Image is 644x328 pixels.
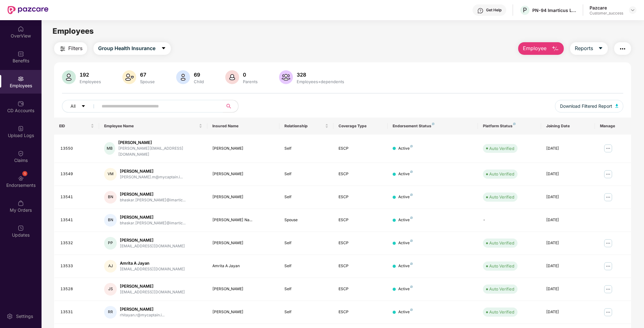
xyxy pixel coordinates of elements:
div: [PERSON_NAME] [120,191,186,197]
img: svg+xml;base64,PHN2ZyB4bWxucz0iaHR0cDovL3d3dy53My5vcmcvMjAwMC9zdmciIHdpZHRoPSIyNCIgaGVpZ2h0PSIyNC... [59,45,66,53]
div: ESCP [339,194,383,200]
img: manageButton [603,261,613,271]
img: svg+xml;base64,PHN2ZyB4bWxucz0iaHR0cDovL3d3dy53My5vcmcvMjAwMC9zdmciIHhtbG5zOnhsaW5rPSJodHRwOi8vd3... [225,70,239,84]
img: svg+xml;base64,PHN2ZyB4bWxucz0iaHR0cDovL3d3dy53My5vcmcvMjAwMC9zdmciIHhtbG5zOnhsaW5rPSJodHRwOi8vd3... [62,70,76,84]
div: [EMAIL_ADDRESS][DOMAIN_NAME] [120,266,185,272]
div: [PERSON_NAME] Na... [212,217,274,223]
div: bhaskar.[PERSON_NAME]@imartic... [120,197,186,203]
img: svg+xml;base64,PHN2ZyB4bWxucz0iaHR0cDovL3d3dy53My5vcmcvMjAwMC9zdmciIHhtbG5zOnhsaW5rPSJodHRwOi8vd3... [615,104,619,108]
div: Child [193,79,205,84]
img: svg+xml;base64,PHN2ZyB4bWxucz0iaHR0cDovL3d3dy53My5vcmcvMjAwMC9zdmciIHdpZHRoPSI4IiBoZWlnaHQ9IjgiIH... [410,262,413,265]
div: Active [398,194,413,200]
span: All [70,103,76,110]
div: 13541 [60,194,94,200]
img: manageButton [603,284,613,294]
div: Auto Verified [489,171,514,177]
span: caret-down [161,46,166,51]
div: Self [284,240,328,246]
div: Self [284,171,328,177]
button: Employee [518,42,564,55]
img: svg+xml;base64,PHN2ZyBpZD0iVXBkYXRlZCIgeG1sbnM9Imh0dHA6Ly93d3cudzMub3JnLzIwMDAvc3ZnIiB3aWR0aD0iMj... [18,225,24,231]
th: Relationship [279,118,333,135]
td: - [478,209,541,232]
div: [DATE] [546,240,590,246]
th: Employee Name [99,118,207,135]
span: P [523,6,527,14]
div: 1 [22,171,27,176]
div: 13531 [60,309,94,315]
div: Auto Verified [489,263,514,269]
div: Active [398,217,413,223]
div: 13541 [60,217,94,223]
div: ESCP [339,286,383,292]
img: svg+xml;base64,PHN2ZyBpZD0iSG9tZSIgeG1sbnM9Imh0dHA6Ly93d3cudzMub3JnLzIwMDAvc3ZnIiB3aWR0aD0iMjAiIG... [18,26,24,32]
div: Active [398,146,413,152]
div: Get Help [486,8,501,13]
span: Employee Name [104,124,198,129]
div: Active [398,309,413,315]
div: [DATE] [546,146,590,152]
div: Auto Verified [489,194,514,200]
button: search [223,100,238,112]
img: svg+xml;base64,PHN2ZyB4bWxucz0iaHR0cDovL3d3dy53My5vcmcvMjAwMC9zdmciIHdpZHRoPSI4IiBoZWlnaHQ9IjgiIH... [410,193,413,196]
div: 67 [139,72,156,78]
div: Spouse [284,217,328,223]
div: [PERSON_NAME] [212,286,274,292]
span: Filters [68,44,82,52]
img: manageButton [603,143,613,153]
img: svg+xml;base64,PHN2ZyBpZD0iVXBsb2FkX0xvZ3MiIGRhdGEtbmFtZT0iVXBsb2FkIExvZ3MiIHhtbG5zPSJodHRwOi8vd3... [18,125,24,132]
th: Joining Date [541,118,595,135]
div: Employees [78,79,102,84]
div: [DATE] [546,171,590,177]
div: [PERSON_NAME] [212,309,274,315]
div: 13549 [60,171,94,177]
div: ESCP [339,146,383,152]
div: [DATE] [546,309,590,315]
div: rhitayan.r@mycaptain.i... [120,312,165,318]
span: Group Health Insurance [98,44,155,52]
div: bhaskar.[PERSON_NAME]@imartic... [120,220,186,226]
div: Active [398,240,413,246]
div: 13533 [60,263,94,269]
div: [PERSON_NAME] [212,240,274,246]
div: BN [104,214,117,227]
div: MB [104,142,115,155]
div: [PERSON_NAME].m@mycaptain.i... [120,174,183,180]
span: Reports [575,44,593,52]
div: Self [284,263,328,269]
div: Self [284,146,328,152]
div: [DATE] [546,263,590,269]
th: Insured Name [207,118,279,135]
img: svg+xml;base64,PHN2ZyB4bWxucz0iaHR0cDovL3d3dy53My5vcmcvMjAwMC9zdmciIHhtbG5zOnhsaW5rPSJodHRwOi8vd3... [279,70,293,84]
div: JS [104,283,117,296]
div: [PERSON_NAME] [118,140,202,146]
div: Endorsement Status [393,124,473,129]
div: [PERSON_NAME] [120,214,186,220]
img: svg+xml;base64,PHN2ZyB4bWxucz0iaHR0cDovL3d3dy53My5vcmcvMjAwMC9zdmciIHdpZHRoPSI4IiBoZWlnaHQ9IjgiIH... [513,123,516,125]
th: Manage [595,118,631,135]
img: manageButton [603,238,613,248]
div: Self [284,309,328,315]
span: Employees [53,26,94,36]
div: Pazcare [590,5,623,11]
div: ESCP [339,217,383,223]
button: Allcaret-down [62,100,100,112]
div: Auto Verified [489,286,514,292]
div: 13528 [60,286,94,292]
span: Download Filtered Report [560,103,612,110]
img: svg+xml;base64,PHN2ZyBpZD0iQmVuZWZpdHMiIHhtbG5zPSJodHRwOi8vd3d3LnczLm9yZy8yMDAwL3N2ZyIgd2lkdGg9Ij... [18,51,24,57]
img: svg+xml;base64,PHN2ZyB4bWxucz0iaHR0cDovL3d3dy53My5vcmcvMjAwMC9zdmciIHdpZHRoPSI4IiBoZWlnaHQ9IjgiIH... [432,123,434,125]
img: svg+xml;base64,PHN2ZyB4bWxucz0iaHR0cDovL3d3dy53My5vcmcvMjAwMC9zdmciIHdpZHRoPSI4IiBoZWlnaHQ9IjgiIH... [410,239,413,242]
img: manageButton [603,169,613,179]
div: Amrita A Jayan [120,260,185,266]
span: caret-down [81,104,86,109]
img: svg+xml;base64,PHN2ZyBpZD0iU2V0dGluZy0yMHgyMCIgeG1sbnM9Imh0dHA6Ly93d3cudzMub3JnLzIwMDAvc3ZnIiB3aW... [7,313,13,319]
div: [PERSON_NAME] [120,168,183,174]
img: svg+xml;base64,PHN2ZyB4bWxucz0iaHR0cDovL3d3dy53My5vcmcvMjAwMC9zdmciIHhtbG5zOnhsaW5rPSJodHRwOi8vd3... [122,70,136,84]
div: AJ [104,260,117,273]
button: Download Filtered Report [555,100,624,112]
div: Auto Verified [489,145,514,152]
div: Active [398,171,413,177]
div: [PERSON_NAME] [212,194,274,200]
div: Auto Verified [489,240,514,246]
